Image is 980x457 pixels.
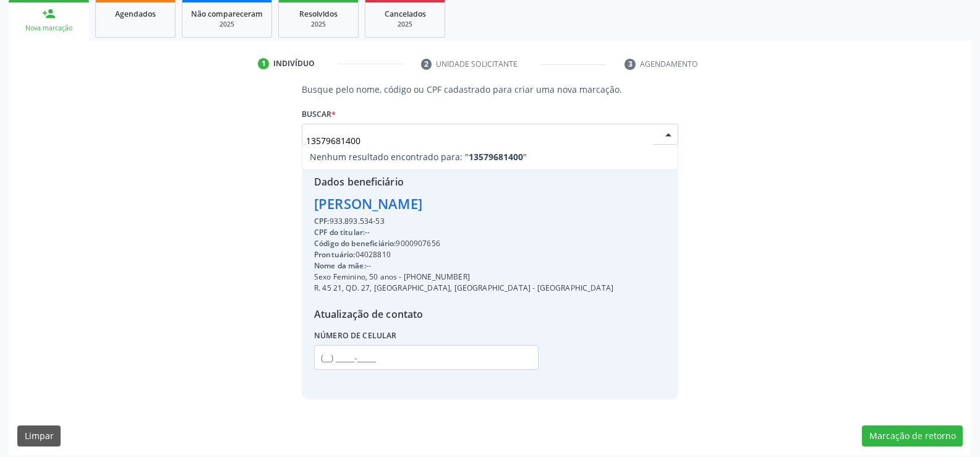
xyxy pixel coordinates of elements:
div: Nova marcação [17,23,80,33]
div: 2025 [288,20,349,29]
span: Não compareceram [191,9,263,19]
div: 2025 [191,20,263,29]
label: Buscar [302,105,336,124]
span: Código do beneficiário: [314,238,396,249]
div: 04028810 [314,249,613,260]
div: R. 45 21, QD. 27, [GEOGRAPHIC_DATA], [GEOGRAPHIC_DATA] - [GEOGRAPHIC_DATA] [314,283,613,294]
div: 1 [258,58,269,69]
div: Dados beneficiário [314,174,613,189]
div: Sexo Feminino, 50 anos - [PHONE_NUMBER] [314,271,613,283]
input: Busque por nome, código ou CPF [306,128,653,153]
div: 2025 [374,20,436,29]
span: CPF: [314,216,330,226]
span: Agendados [115,9,156,19]
div: -- [314,227,613,238]
span: Nenhum resultado encontrado para: " " [310,151,527,163]
div: [PERSON_NAME] [314,194,613,214]
div: -- [314,260,613,271]
div: 933.893.534-53 [314,216,613,227]
div: person_add [42,7,56,20]
button: Marcação de retorno [862,425,963,446]
p: Busque pelo nome, código ou CPF cadastrado para criar uma nova marcação. [302,83,678,96]
span: CPF do titular: [314,227,365,237]
div: Atualização de contato [314,307,613,322]
span: Cancelados [385,9,426,19]
button: Limpar [17,425,61,446]
span: Nome da mãe: [314,260,366,271]
strong: 13579681400 [469,151,523,163]
div: 9000907656 [314,238,613,249]
span: Resolvidos [299,9,338,19]
span: Prontuário: [314,249,356,260]
input: (__) _____-_____ [314,345,539,370]
label: Número de celular [314,326,397,345]
div: Indivíduo [273,58,315,69]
